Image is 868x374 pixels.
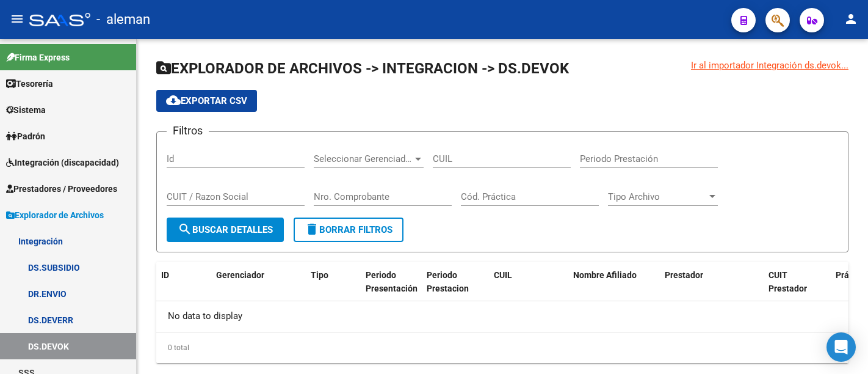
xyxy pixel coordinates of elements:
[764,262,831,302] datatable-header-cell: CUIT Prestador
[366,270,418,294] span: Periodo Presentación
[216,270,264,280] span: Gerenciador
[568,262,660,302] datatable-header-cell: Nombre Afiliado
[660,262,764,302] datatable-header-cell: Prestador
[178,222,192,237] mat-icon: search
[305,224,392,235] span: Borrar Filtros
[6,182,117,196] span: Prestadores / Proveedores
[769,270,807,294] span: CUIT Prestador
[167,218,284,242] button: Buscar Detalles
[691,59,848,72] div: Ir al importador Integración ds.devok...
[6,156,119,169] span: Integración (discapacidad)
[166,95,247,106] span: Exportar CSV
[826,332,856,362] div: Open Intercom Messenger
[314,153,413,164] span: Seleccionar Gerenciador
[156,301,848,332] div: No data to display
[573,270,637,280] span: Nombre Afiliado
[156,90,257,112] button: Exportar CSV
[6,130,45,143] span: Padrón
[665,270,703,280] span: Prestador
[6,77,53,90] span: Tesorería
[361,262,422,302] datatable-header-cell: Periodo Presentación
[494,270,512,280] span: CUIL
[156,262,211,302] datatable-header-cell: ID
[294,218,403,242] button: Borrar Filtros
[156,332,848,363] div: 0 total
[156,60,569,77] span: EXPLORADOR DE ARCHIVOS -> INTEGRACION -> DS.DEVOK
[311,270,328,280] span: Tipo
[167,122,209,139] h3: Filtros
[427,270,469,294] span: Periodo Prestacion
[211,262,306,302] datatable-header-cell: Gerenciador
[608,191,707,202] span: Tipo Archivo
[305,222,319,237] mat-icon: delete
[166,93,181,108] mat-icon: cloud_download
[161,270,169,280] span: ID
[178,224,273,235] span: Buscar Detalles
[6,103,46,117] span: Sistema
[6,51,70,64] span: Firma Express
[489,262,568,302] datatable-header-cell: CUIL
[844,12,858,26] mat-icon: person
[6,208,104,222] span: Explorador de Archivos
[96,6,150,33] span: - aleman
[306,262,361,302] datatable-header-cell: Tipo
[836,270,868,280] span: Práctica
[422,262,489,302] datatable-header-cell: Periodo Prestacion
[10,12,24,26] mat-icon: menu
